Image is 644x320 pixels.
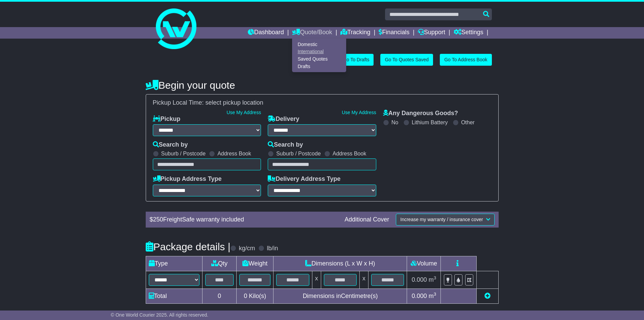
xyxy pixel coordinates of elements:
span: 0 [244,293,247,299]
a: Tracking [340,27,370,39]
td: Dimensions in Centimetre(s) [273,289,407,303]
span: 250 [153,216,163,223]
a: Use My Address [226,110,261,115]
a: Use My Address [342,110,376,115]
label: Pickup [153,115,181,123]
label: Address Book [333,150,366,157]
label: Address Book [217,150,251,157]
a: Dashboard [248,27,284,39]
div: Quote/Book [292,39,346,72]
label: Search by [268,141,303,149]
label: lb/in [267,245,278,252]
span: m [429,293,436,299]
a: Go To Address Book [440,54,492,66]
div: Pickup Local Time: [149,99,495,107]
td: x [312,271,321,289]
span: select pickup location [206,99,263,106]
label: Suburb / Postcode [161,150,206,157]
td: x [360,271,368,289]
label: Search by [153,141,188,149]
h4: Package details | [146,241,231,252]
span: Increase my warranty / insurance cover [400,217,483,222]
a: Drafts [292,63,346,70]
a: Go To Drafts [338,54,374,66]
label: Any Dangerous Goods? [383,110,458,117]
button: Increase my warranty / insurance cover [396,214,494,226]
span: 0.000 [412,276,427,283]
td: Volume [407,256,441,271]
label: Other [461,119,475,126]
a: Add new item [484,293,491,299]
td: 0 [202,289,237,303]
a: Domestic [292,41,346,48]
sup: 3 [434,292,436,297]
td: Type [146,256,202,271]
label: Suburb / Postcode [276,150,321,157]
td: Kilo(s) [237,289,273,303]
label: Lithium Battery [412,119,448,126]
span: © One World Courier 2025. All rights reserved. [111,312,209,318]
a: Quote/Book [292,27,332,39]
label: Pickup Address Type [153,175,222,183]
div: Additional Cover [341,216,392,223]
a: Settings [454,27,483,39]
div: $ FreightSafe warranty included [146,216,341,223]
label: Delivery Address Type [268,175,340,183]
a: Go To Quotes Saved [380,54,433,66]
h4: Begin your quote [146,80,499,91]
a: Saved Quotes [292,56,346,63]
label: kg/cm [239,245,255,252]
td: Qty [202,256,237,271]
sup: 3 [434,275,436,280]
span: 0.000 [412,293,427,299]
label: Delivery [268,115,299,123]
td: Dimensions (L x W x H) [273,256,407,271]
label: No [391,119,398,126]
td: Total [146,289,202,303]
a: Support [418,27,445,39]
a: Financials [379,27,409,39]
a: International [292,48,346,56]
span: m [429,276,436,283]
td: Weight [237,256,273,271]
